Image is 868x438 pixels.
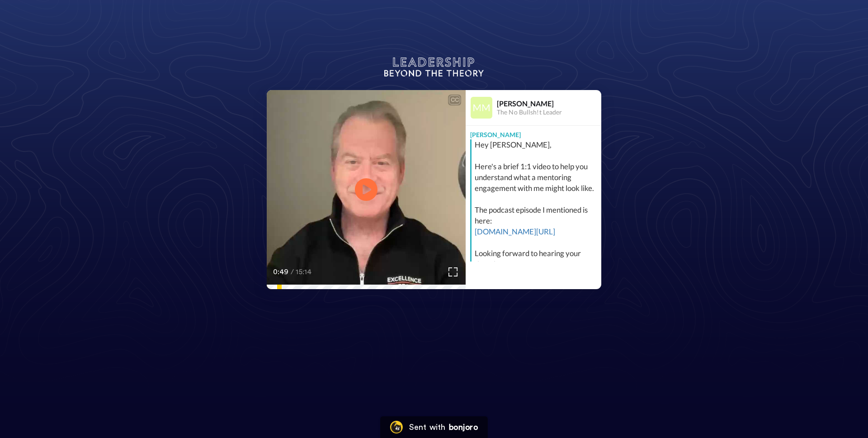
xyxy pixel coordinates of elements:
span: / [291,267,294,277]
span: a listen to, which is about leading in your sweet spot, whether you're a growth [276,245,456,265]
img: logo [384,57,484,76]
span: 0:49 [273,267,289,277]
div: CC [449,95,460,105]
span: 15:14 [296,267,311,277]
a: [DOMAIN_NAME][URL] [475,227,555,236]
div: [PERSON_NAME] [466,126,601,139]
img: Profile Image [471,97,492,119]
div: Hey [PERSON_NAME], Here's a brief 1:1 video to help you understand what a mentoring engagement wi... [475,139,599,313]
div: [PERSON_NAME] [497,99,601,108]
img: Full screen [448,267,458,276]
div: The No Bullsh!t Leader [497,109,601,116]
